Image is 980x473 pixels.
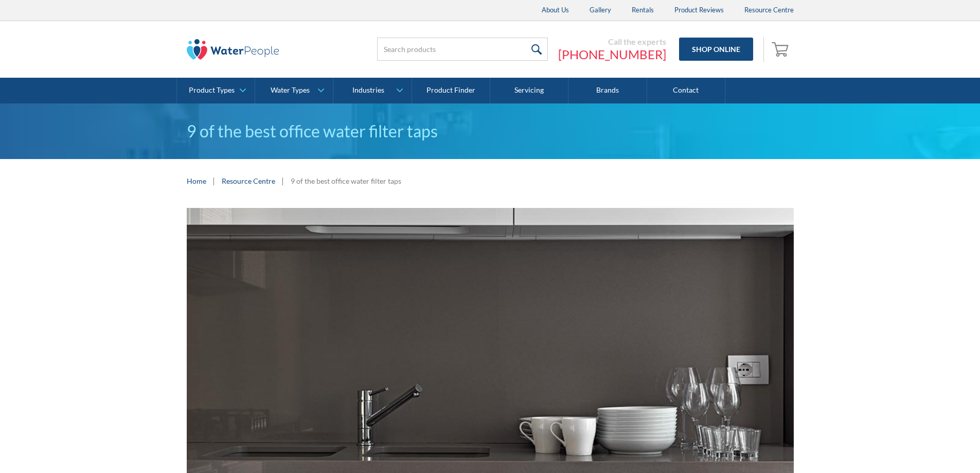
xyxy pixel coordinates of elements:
div: Call the experts [558,37,666,47]
img: The Water People [187,39,279,60]
div: | [280,174,286,187]
a: Water Types [255,78,333,103]
a: Shop Online [679,38,753,61]
div: Water Types [271,86,310,95]
a: Product Finder [412,78,490,103]
a: Open empty cart [769,37,794,62]
a: Resource Centre [222,176,275,186]
a: Servicing [490,78,568,103]
div: Product Types [189,86,235,95]
a: Brands [568,78,647,103]
div: | [211,174,217,187]
div: 9 of the best office water filter taps [291,176,401,186]
h1: 9 of the best office water filter taps [187,119,794,144]
a: Contact [647,78,725,103]
a: [PHONE_NUMBER] [558,47,666,62]
div: Industries [352,86,384,95]
a: Home [187,176,206,186]
img: shopping cart [772,41,791,57]
a: Product Types [177,78,255,103]
a: Industries [333,78,411,103]
input: Search products [377,38,548,61]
